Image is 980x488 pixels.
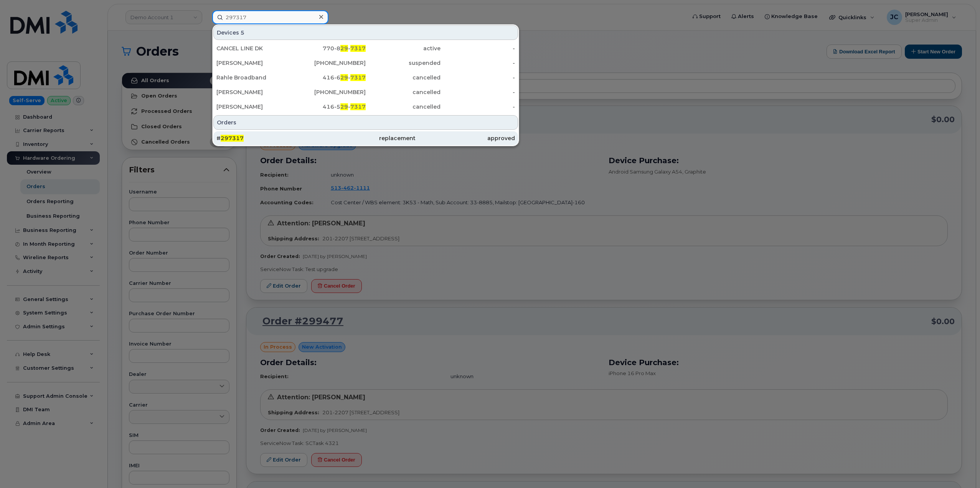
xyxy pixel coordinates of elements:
[340,103,348,110] span: 29
[213,41,518,55] a: CANCEL LINE DK770-829-7317active-
[441,103,515,111] div: -
[291,45,366,52] div: 770-8 -
[241,29,244,36] span: 5
[350,45,366,52] span: 7317
[416,134,515,142] div: approved
[350,103,366,110] span: 7317
[216,74,291,81] div: Rahle Broadband
[213,100,518,114] a: [PERSON_NAME]416-529-7317cancelled-
[350,74,366,81] span: 7317
[291,88,366,96] div: [PHONE_NUMBER]
[213,56,518,70] a: [PERSON_NAME][PHONE_NUMBER]suspended-
[340,74,348,81] span: 29
[213,25,518,40] div: Devices
[316,134,415,142] div: replacement
[216,134,316,142] div: #
[216,45,291,52] div: CANCEL LINE DK
[441,59,515,67] div: -
[441,74,515,81] div: -
[216,88,291,96] div: [PERSON_NAME]
[366,59,441,67] div: suspended
[366,45,441,52] div: active
[340,45,348,52] span: 29
[213,131,518,145] a: #297317replacementapproved
[291,59,366,67] div: [PHONE_NUMBER]
[366,103,441,111] div: cancelled
[441,45,515,52] div: -
[213,71,518,84] a: Rahle Broadband416-629-7317cancelled-
[291,103,366,111] div: 416-5 -
[221,135,244,142] span: 297317
[216,103,291,111] div: [PERSON_NAME]
[213,85,518,99] a: [PERSON_NAME][PHONE_NUMBER]cancelled-
[366,88,441,96] div: cancelled
[366,74,441,81] div: cancelled
[216,59,291,67] div: [PERSON_NAME]
[441,88,515,96] div: -
[291,74,366,81] div: 416-6 -
[213,115,518,130] div: Orders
